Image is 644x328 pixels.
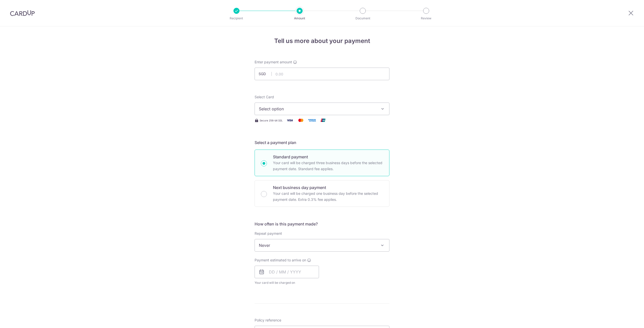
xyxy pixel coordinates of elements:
[307,117,317,123] img: American Express
[255,36,389,45] h4: Tell us more about your payment
[255,280,319,285] span: Your card will be charged on
[273,160,383,172] p: Your card will be charged three business days before the selected payment date. Standard fee appl...
[344,16,381,21] p: Document
[255,266,319,278] input: DD / MM / YYYY
[318,117,328,123] img: Union Pay
[255,139,389,146] h5: Select a payment plan
[259,106,376,112] span: Select option
[285,117,295,123] img: Visa
[255,239,389,251] span: Never
[281,16,318,21] p: Amount
[255,258,306,263] span: Payment estimated to arrive on
[255,221,389,227] h5: How often is this payment made?
[260,118,283,122] span: Secure 256-bit SSL
[255,68,389,80] input: 0.00
[612,313,639,325] iframe: Opens a widget where you can find more information
[273,191,383,203] p: Your card will be charged one business day before the selected payment date. Extra 0.3% fee applies.
[10,10,35,16] img: CardUp
[255,95,274,99] span: translation missing: en.payables.payment_networks.credit_card.summary.labels.select_card
[259,71,272,76] span: SGD
[296,117,306,123] img: Mastercard
[255,318,281,323] label: Policy reference
[255,231,282,236] label: Repeat payment
[273,154,383,160] p: Standard payment
[255,103,389,115] button: Select option
[273,184,383,191] p: Next business day payment
[255,60,292,65] span: Enter payment amount
[218,16,255,21] p: Recipient
[408,16,445,21] p: Review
